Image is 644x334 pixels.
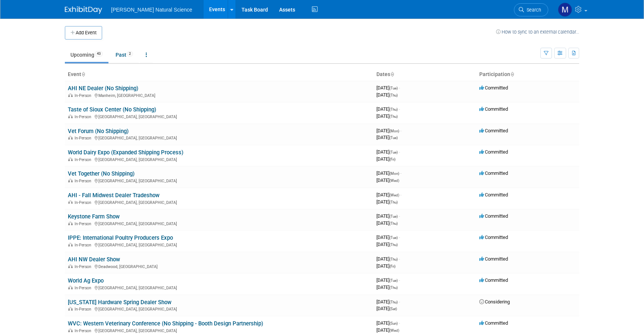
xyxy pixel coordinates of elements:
[68,177,370,183] div: [GEOGRAPHIC_DATA], [GEOGRAPHIC_DATA]
[399,277,400,283] span: -
[376,320,400,326] span: [DATE]
[389,150,398,154] span: (Tue)
[399,256,400,262] span: -
[479,234,508,240] span: Committed
[68,114,73,118] img: In-Person Event
[389,171,399,176] span: (Mon)
[75,157,94,162] span: In-Person
[65,68,373,81] th: Event
[68,243,73,246] img: In-Person Event
[68,256,120,263] a: AHI NW Dealer Show
[376,170,401,176] span: [DATE]
[68,192,160,199] a: AHI - Fall Midwest Dealer Tradeshow
[479,320,508,326] span: Committed
[376,92,398,98] span: [DATE]
[389,114,398,119] span: (Thu)
[376,85,400,91] span: [DATE]
[68,277,104,284] a: World Ag Expo
[68,306,370,312] div: [GEOGRAPHIC_DATA], [GEOGRAPHIC_DATA]
[68,156,370,162] div: [GEOGRAPHIC_DATA], [GEOGRAPHIC_DATA]
[376,327,399,333] span: [DATE]
[389,328,399,333] span: (Wed)
[68,307,73,311] img: In-Person Event
[65,6,102,14] img: ExhibitDay
[399,213,400,219] span: -
[68,200,73,204] img: In-Person Event
[400,128,401,133] span: -
[68,221,73,225] img: In-Person Event
[479,213,508,219] span: Committed
[68,263,370,269] div: Deadwood, [GEOGRAPHIC_DATA]
[68,234,173,241] a: IPPE: International Poultry Producers Expo
[389,179,399,183] span: (Wed)
[75,93,94,98] span: In-Person
[479,256,508,262] span: Committed
[389,136,398,140] span: (Tue)
[65,26,102,40] button: Add Event
[479,106,508,112] span: Committed
[399,299,400,305] span: -
[81,71,85,77] a: Sort by Event Name
[496,29,579,35] a: How to sync to an external calendar...
[389,157,395,161] span: (Fri)
[75,200,94,205] span: In-Person
[376,256,400,262] span: [DATE]
[479,170,508,176] span: Committed
[376,306,397,311] span: [DATE]
[68,93,73,97] img: In-Person Event
[75,307,94,312] span: In-Person
[68,149,183,156] a: World Dairy Expo (Expanded Shipping Process)
[376,149,400,155] span: [DATE]
[558,3,572,17] img: Meggie Asche
[376,177,399,183] span: [DATE]
[68,157,73,161] img: In-Person Event
[376,263,395,269] span: [DATE]
[514,3,548,16] a: Search
[399,85,400,91] span: -
[476,68,579,81] th: Participation
[376,234,400,240] span: [DATE]
[75,328,94,333] span: In-Person
[68,299,171,306] a: [US_STATE] Hardware Spring Dealer Show
[389,264,395,268] span: (Fri)
[389,86,398,90] span: (Tue)
[68,264,73,268] img: In-Person Event
[68,136,73,139] img: In-Person Event
[389,214,398,218] span: (Tue)
[390,71,394,77] a: Sort by Start Date
[376,284,398,290] span: [DATE]
[389,193,399,197] span: (Wed)
[389,93,398,97] span: (Thu)
[75,264,94,269] span: In-Person
[479,85,508,91] span: Committed
[479,192,508,198] span: Committed
[479,149,508,155] span: Committed
[376,213,400,219] span: [DATE]
[75,221,94,226] span: In-Person
[399,320,400,326] span: -
[68,327,370,333] div: [GEOGRAPHIC_DATA], [GEOGRAPHIC_DATA]
[389,129,399,133] span: (Mon)
[68,284,370,290] div: [GEOGRAPHIC_DATA], [GEOGRAPHIC_DATA]
[376,299,400,305] span: [DATE]
[389,307,397,311] span: (Sat)
[68,328,73,332] img: In-Person Event
[389,107,398,111] span: (Thu)
[68,242,370,248] div: [GEOGRAPHIC_DATA], [GEOGRAPHIC_DATA]
[68,128,129,135] a: Vet Forum (No Shipping)
[389,278,398,283] span: (Tue)
[68,320,263,327] a: WVC: Western Veterinary Conference (No Shipping - Booth Design Partnership)
[479,299,510,305] span: Considering
[75,243,94,248] span: In-Person
[376,242,398,247] span: [DATE]
[510,71,514,77] a: Sort by Participation Type
[68,213,120,220] a: Keystone Farm Show
[479,277,508,283] span: Committed
[399,149,400,155] span: -
[376,135,398,140] span: [DATE]
[400,170,401,176] span: -
[68,92,370,98] div: Manheim, [GEOGRAPHIC_DATA]
[376,220,398,226] span: [DATE]
[400,192,401,198] span: -
[68,179,73,182] img: In-Person Event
